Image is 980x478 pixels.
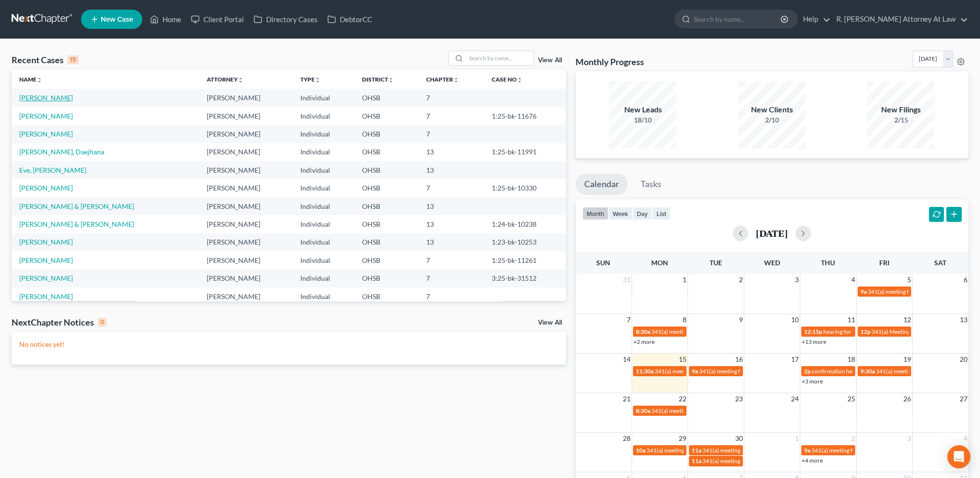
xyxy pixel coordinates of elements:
span: 13 [959,314,968,326]
span: 10 [790,314,800,326]
a: [PERSON_NAME] [19,94,73,102]
span: 7 [626,314,631,326]
a: Tasks [632,174,670,195]
td: [PERSON_NAME] [199,251,293,269]
td: Individual [293,251,354,269]
a: Help [798,11,831,28]
span: 4 [963,433,968,444]
a: Client Portal [186,11,249,28]
span: 20 [959,354,968,365]
button: week [608,207,632,220]
span: 341(a) meeting for [PERSON_NAME] [651,328,744,335]
span: 12p [860,328,871,335]
a: +3 more [802,378,823,385]
h3: Monthly Progress [576,56,644,68]
a: [PERSON_NAME] [19,112,73,120]
span: 8 [682,314,687,326]
a: Chapterunfold_more [426,76,459,83]
div: 2/15 [867,115,935,125]
span: 11a [692,447,701,454]
td: OHSB [354,107,418,125]
a: Attorneyunfold_more [207,76,243,83]
td: 7 [418,179,484,197]
td: Individual [293,161,354,179]
i: unfold_more [517,77,523,83]
td: [PERSON_NAME] [199,287,293,305]
span: 9:30a [860,368,875,375]
span: 11:30a [636,368,654,375]
a: DebtorCC [322,11,377,28]
a: [PERSON_NAME] [19,274,73,282]
span: 341(a) meeting for [PERSON_NAME] III & [PERSON_NAME] [651,407,802,414]
td: 1:23-bk-10253 [484,233,566,251]
span: 15 [678,354,687,365]
a: [PERSON_NAME] [19,292,73,300]
td: 1:25-bk-11991 [484,143,566,161]
td: [PERSON_NAME] [199,215,293,233]
div: 18/10 [609,115,676,125]
span: confirmation hearing for [PERSON_NAME] [812,368,920,375]
a: [PERSON_NAME] [19,238,73,246]
td: OHSB [354,161,418,179]
td: 7 [418,107,484,125]
a: View All [538,319,562,326]
td: Individual [293,215,354,233]
span: 1 [794,433,800,444]
td: OHSB [354,270,418,287]
td: 1:24-bk-10238 [484,215,566,233]
td: [PERSON_NAME] [199,89,293,107]
td: 7 [418,125,484,143]
span: Thu [821,259,835,267]
span: 8:30a [636,328,650,335]
button: month [582,207,608,220]
td: 7 [418,287,484,305]
a: Home [145,11,186,28]
h2: [DATE] [756,228,788,238]
span: 12:15p [804,328,822,335]
td: [PERSON_NAME] [199,107,293,125]
span: 12 [902,314,912,326]
span: Tue [710,259,722,267]
td: OHSB [354,179,418,197]
a: [PERSON_NAME] & [PERSON_NAME] [19,202,134,210]
div: Recent Cases [12,54,79,66]
span: 14 [622,354,631,365]
td: 13 [418,161,484,179]
td: 7 [418,89,484,107]
div: 15 [67,55,79,64]
span: 10a [636,447,645,454]
td: 1:25-bk-11676 [484,107,566,125]
span: 341(a) meeting for [PERSON_NAME] & [PERSON_NAME] [646,447,791,454]
td: OHSB [354,197,418,215]
span: 341(a) meeting for [PERSON_NAME] [811,447,904,454]
td: [PERSON_NAME] [199,197,293,215]
td: Individual [293,233,354,251]
a: R. [PERSON_NAME] Attorney At Law [832,11,968,28]
i: unfold_more [453,77,459,83]
span: 2 [850,433,856,444]
span: 341(a) meeting for [PERSON_NAME] [699,368,792,375]
span: 11 [846,314,856,326]
span: 3 [906,433,912,444]
span: New Case [101,16,133,23]
td: Individual [293,143,354,161]
div: New Clients [738,104,805,115]
span: 22 [678,393,687,405]
span: 341(a) meeting for [PERSON_NAME] [702,457,795,464]
a: Districtunfold_more [362,76,394,83]
span: 23 [734,393,744,405]
span: hearing for [PERSON_NAME] [823,328,898,335]
span: 28 [622,433,631,444]
div: 0 [98,318,107,327]
input: Search by name... [694,10,782,28]
span: Fri [879,259,889,267]
a: Calendar [576,174,628,195]
td: 13 [418,197,484,215]
span: 26 [902,393,912,405]
span: 27 [959,393,968,405]
span: 4 [850,274,856,286]
span: 2 [738,274,744,286]
a: [PERSON_NAME] [19,256,73,264]
a: [PERSON_NAME], Daejhana [19,148,104,156]
i: unfold_more [315,77,321,83]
